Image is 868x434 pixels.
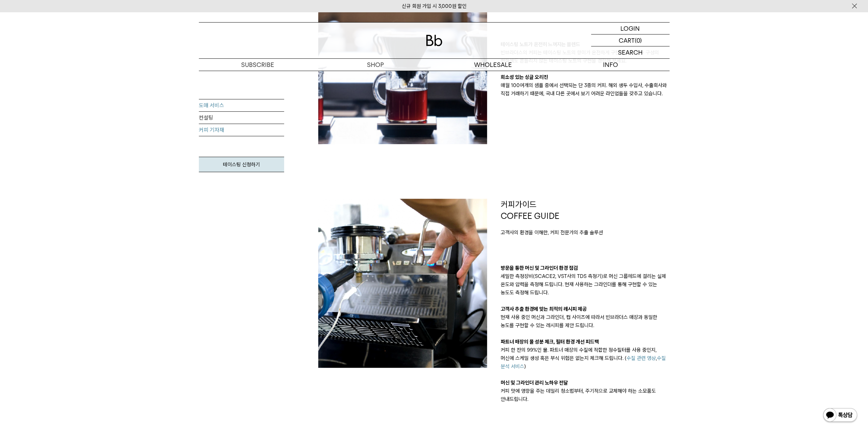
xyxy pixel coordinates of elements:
[501,264,670,272] p: 방문을 통한 머신 및 그라인더 환경 점검
[635,34,642,46] p: (0)
[501,228,670,237] p: 고객사의 환경을 이해한, 커피 전문가의 추출 솔루션
[199,59,317,71] a: SUBSCRIBE
[501,73,670,81] p: 희소성 있는 싱글 오리진
[199,157,284,172] a: 테이스팅 신청하기
[199,112,284,124] a: 컨설팅
[627,355,656,361] a: 수질 관련 영상
[199,124,284,136] a: 커피 기자재
[591,34,670,46] a: CART (0)
[426,35,442,46] img: 로고
[822,407,858,424] img: 카카오톡 채널 1:1 채팅 버튼
[620,23,640,34] p: LOGIN
[199,99,284,112] a: 도매 서비스
[501,338,670,346] p: 파트너 매장의 물 성분 체크, 필터 환경 개선 피드백
[501,81,670,98] p: 매월 100여개의 샘플 중에서 선택되는 단 3종의 커피. 해외 생두 수입사, 수출회사와 직접 거래하기 때문에, 국내 다른 곳에서 보기 어려운 라인업들을 갖추고 있습니다.
[591,23,670,34] a: LOGIN
[501,199,670,222] p: 커피가이드 COFFEE GUIDE
[501,387,670,403] p: 커피 맛에 영향을 주는 데일리 청소법부터, 주기적으로 교체해야 하는 소모품도 안내드립니다.
[501,313,670,330] p: 현재 사용 중인 머신과 그라인더, 컵 사이즈에 따라서 빈브라더스 매장과 동일한 농도를 구현할 수 있는 레시피를 제안 드립니다.
[501,305,670,313] p: 고객사 추출 환경에 맞는 최적의 레시피 제공
[434,59,552,71] p: WHOLESALE
[619,34,635,46] p: CART
[501,272,670,297] p: 세밀한 측정장비(SCACE2, VST사의 TDS 측정기)로 머신 그룹헤드에 걸리는 실제 온도와 압력을 측정해 드립니다. 현재 사용하는 그라인더를 통해 구현할 수 있는 농도도 ...
[402,3,467,9] a: 신규 회원 가입 시 3,000원 할인
[552,59,670,71] p: INFO
[501,346,670,370] p: 커피 한 잔의 99%인 물. 파트너 매장의 수질에 적합한 정수필터를 사용 중인지, 머신에 스케일 생성 혹은 부식 위험은 없는지 체크해 드립니다. ( , )
[501,379,670,387] p: 머신 및 그라인더 관리 노하우 전달
[317,59,434,71] a: SHOP
[618,46,643,58] p: SEARCH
